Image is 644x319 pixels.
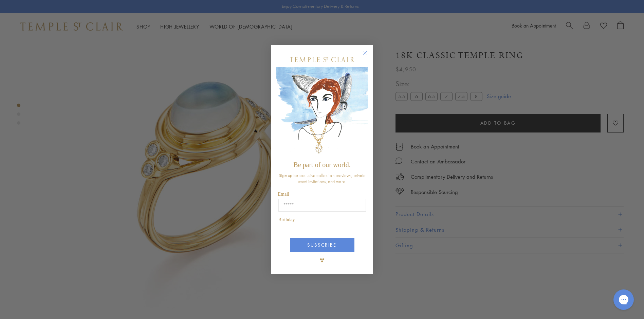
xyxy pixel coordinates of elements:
[290,238,354,252] button: SUBSCRIBE
[290,57,354,62] img: Temple St. Clair
[364,52,373,60] button: Close dialog
[279,172,366,184] span: Sign up for exclusive collection previews, private event invitations, and more.
[610,287,637,312] iframe: Gorgias live chat messenger
[278,217,295,222] span: Birthday
[315,253,329,267] img: TSC
[278,199,366,212] input: Email
[293,161,350,169] span: Be part of our world.
[276,67,368,158] img: c4a9eb12-d91a-4d4a-8ee0-386386f4f338.jpeg
[278,192,289,197] span: Email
